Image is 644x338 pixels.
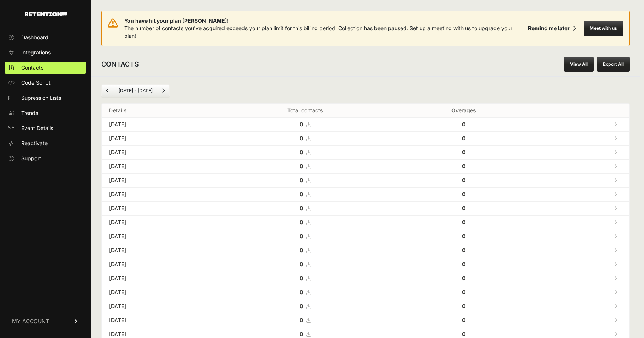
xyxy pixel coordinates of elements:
span: Dashboard [21,34,48,41]
strong: 0 [300,331,303,337]
li: [DATE] - [DATE] [114,88,157,94]
td: [DATE] [102,229,216,243]
strong: 0 [300,163,303,169]
strong: 0 [462,275,465,281]
td: [DATE] [102,271,216,285]
td: [DATE] [102,118,216,132]
td: [DATE] [102,160,216,174]
span: Reactivate [21,140,48,147]
td: [DATE] [102,313,216,327]
strong: 0 [462,191,465,197]
button: Meet with us [584,21,623,36]
span: The number of contacts you've acquired exceeds your plan limit for this billing period. Collectio... [124,25,512,39]
a: Reactivate [5,137,86,149]
strong: 0 [300,233,303,239]
strong: 0 [300,275,303,281]
span: Trends [21,109,38,117]
strong: 0 [300,177,303,183]
strong: 0 [300,205,303,211]
a: Next [157,85,169,97]
span: Contacts [21,64,43,71]
strong: 0 [462,289,465,295]
td: [DATE] [102,202,216,216]
strong: 0 [462,317,465,323]
th: Total contacts [216,104,394,118]
span: Event Details [21,124,53,132]
strong: 0 [462,135,465,141]
a: MY ACCOUNT [5,310,86,333]
a: Trends [5,107,86,119]
button: Remind me later [525,22,579,35]
span: Support [21,155,41,162]
td: [DATE] [102,257,216,271]
strong: 0 [462,163,465,169]
a: Previous [102,85,114,97]
strong: 0 [462,261,465,267]
a: Code Script [5,77,86,89]
a: Integrations [5,47,86,59]
strong: 0 [300,149,303,155]
strong: 0 [300,219,303,225]
a: Support [5,152,86,164]
td: [DATE] [102,188,216,202]
td: [DATE] [102,299,216,313]
strong: 0 [462,205,465,211]
strong: 0 [462,121,465,127]
strong: 0 [300,135,303,141]
a: Supression Lists [5,92,86,104]
td: [DATE] [102,285,216,299]
td: [DATE] [102,216,216,229]
strong: 0 [300,289,303,295]
strong: 0 [462,177,465,183]
strong: 0 [462,149,465,155]
a: Dashboard [5,31,86,43]
td: [DATE] [102,174,216,188]
th: Overages [394,104,533,118]
strong: 0 [300,317,303,323]
span: You have hit your plan [PERSON_NAME]! [124,17,525,25]
strong: 0 [300,191,303,197]
div: Remind me later [528,25,570,32]
span: MY ACCOUNT [12,318,49,325]
strong: 0 [300,247,303,253]
span: Supression Lists [21,94,61,102]
strong: 0 [462,219,465,225]
button: Export All [597,57,630,72]
strong: 0 [300,121,303,127]
a: Contacts [5,62,86,74]
a: View All [564,57,594,72]
h2: CONTACTS [101,59,139,70]
span: Integrations [21,49,51,56]
strong: 0 [462,247,465,253]
span: Code Script [21,79,51,87]
strong: 0 [462,331,465,337]
td: [DATE] [102,243,216,257]
td: [DATE] [102,132,216,146]
img: Retention.com [25,12,67,16]
a: Event Details [5,122,86,134]
strong: 0 [300,303,303,309]
td: [DATE] [102,146,216,160]
th: Details [102,104,216,118]
strong: 0 [462,303,465,309]
strong: 0 [462,233,465,239]
strong: 0 [300,261,303,267]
